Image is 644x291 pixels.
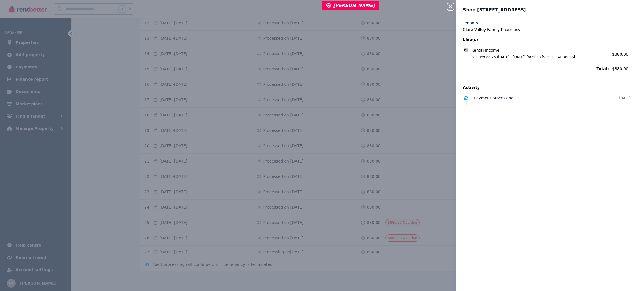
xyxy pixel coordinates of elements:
label: Tenants [463,20,478,26]
span: Rent Period 25 ([DATE] - [DATE]) for Shop [STREET_ADDRESS] [465,55,609,59]
span: Shop [STREET_ADDRESS] [463,7,526,13]
span: Payment processing [474,96,513,100]
time: [DATE] [619,96,631,100]
span: Rental income [471,47,499,53]
span: Total: [463,66,609,71]
span: $880.00 [612,66,637,71]
p: Activity [463,85,637,90]
span: Line(s) [463,37,609,42]
span: $880.00 [612,52,628,56]
legend: Clare Valley Family Pharmacy [463,27,637,32]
